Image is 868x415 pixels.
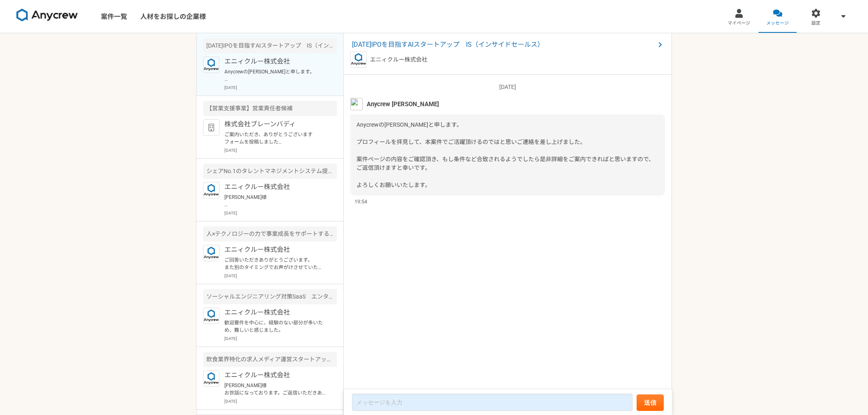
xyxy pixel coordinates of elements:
p: [DATE] [224,398,337,404]
p: [DATE] [224,84,337,91]
img: logo_text_blue_01.png [350,51,367,68]
p: エニィクルー株式会社 [224,308,326,317]
p: エニィクルー株式会社 [224,370,326,380]
p: エニィクルー株式会社 [224,182,326,192]
p: [DATE] [224,147,337,153]
p: [DATE] [224,210,337,216]
span: 設定 [811,20,820,27]
div: [DATE]IPOを目指すAIスタートアップ IS（インサイドセールス） [203,38,337,53]
p: ご回答いただきありがとうございます。 また別のタイミングでお声がけさせていただければと思います。よろしくお願いいたします。 [224,256,326,271]
div: 人×テクノロジーの力で事業成長をサポートするベンチャー インサイドセールス [203,226,337,242]
p: エニィクルー株式会社 [370,55,427,64]
p: エニィクルー株式会社 [224,57,326,66]
button: 送信 [637,394,664,411]
p: [DATE] [350,83,665,91]
p: [DATE] [224,335,337,342]
span: [DATE]IPOを目指すAIスタートアップ IS（インサイドセールス） [352,40,655,50]
img: 8DqYSo04kwAAAAASUVORK5CYII= [16,9,78,22]
img: logo_text_blue_01.png [203,57,219,73]
img: logo_text_blue_01.png [203,370,219,387]
img: logo_text_blue_01.png [203,308,219,324]
img: logo_text_blue_01.png [203,245,219,261]
div: 飲食業界特化の求人メディア運営スタートアップ セールス（東京/名古屋） [203,352,337,367]
div: 【営業支援事業】営業責任者候補 [203,101,337,116]
img: default_org_logo-42cde973f59100197ec2c8e796e4974ac8490bb5b08a0eb061ff975e4574aa76.png [203,119,219,136]
p: ご案内いただき、ありがとうございます フォームを投稿しました [DATE]より稼働が可能です。 何卒宜しくお願い致します。 [224,131,326,146]
p: [DATE] [224,273,337,279]
img: logo_text_blue_01.png [203,182,219,198]
p: Anycrewの[PERSON_NAME]と申します。 プロフィールを拝見して、本案件でご活躍頂けるのではと思いご連絡を差し上げました。 案件ページの内容をご確認頂き、もし条件など合致されるよう... [224,68,326,83]
p: [PERSON_NAME]様 ご連絡が遅くなってしまい、大変失礼いたしました。 先方の求める[PERSON_NAME]が少々変更となり、エンタープライズの繋がりをお持ちの方を中心に探したいとのこ... [224,194,326,208]
img: %E5%90%8D%E7%A7%B0%E6%9C%AA%E8%A8%AD%E5%AE%9A%E3%81%AE%E3%83%87%E3%82%B6%E3%82%A4%E3%83%B3__3_.png [350,98,363,110]
p: [PERSON_NAME]様 お世話になっております。ご返信いただきありがとうございます。 辞退についてかしこまりました。 いただいた条件と[PERSON_NAME]様のご経歴にてご活躍いただけ... [224,382,326,397]
span: Anycrewの[PERSON_NAME]と申します。 プロフィールを拝見して、本案件でご活躍頂けるのではと思いご連絡を差し上げました。 案件ページの内容をご確認頂き、もし条件など合致されるよう... [356,121,654,188]
span: メッセージ [766,20,789,27]
p: エニィクルー株式会社 [224,245,326,255]
p: 株式会社ブレーンバディ [224,119,326,129]
span: Anycrew [PERSON_NAME] [367,100,439,109]
p: 歓迎要件を中心に、経験のない部分が多いため、難しいと感じました。 [224,319,326,334]
div: ソーシャルエンジニアリング対策SaaS エンタープライズセールス [203,289,337,304]
span: 19:54 [354,198,367,205]
span: マイページ [728,20,750,27]
div: シェアNo.1のタレントマネジメントシステム提供の上場企業 エンプラ向けセールス [203,164,337,179]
